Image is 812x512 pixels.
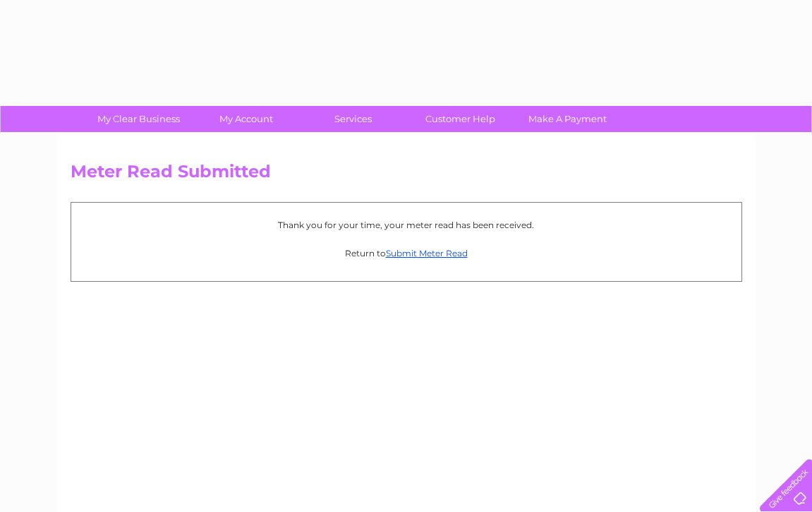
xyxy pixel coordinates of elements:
a: Make A Payment [509,106,626,132]
a: My Account [188,106,304,132]
a: My Clear Business [80,106,197,132]
a: Customer Help [402,106,519,132]
a: Services [295,106,411,132]
h2: Meter Read Submitted [71,162,742,189]
a: Submit Meter Read [386,248,468,258]
p: Thank you for your time, your meter read has been received. [78,218,734,232]
p: Return to [78,246,734,260]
